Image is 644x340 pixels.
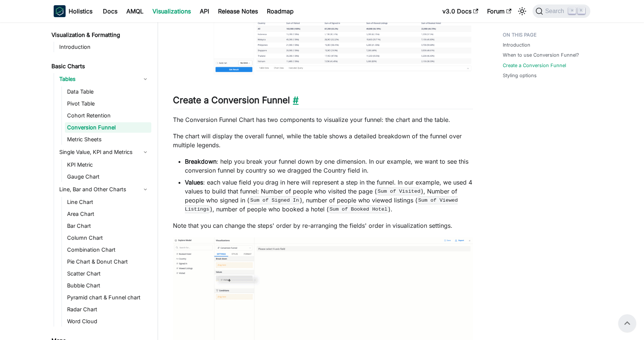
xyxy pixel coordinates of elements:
[49,30,151,40] a: Visualization & Formatting
[65,245,151,255] a: Combination Chart
[173,115,473,124] p: The Conversion Funnel Chart has two components to visualize your funnel: the chart and the table.
[65,134,151,145] a: Metric Sheets
[533,4,590,18] button: Search (Command+K)
[65,256,151,267] a: Pie Chart & Donut Chart
[65,292,151,303] a: Pyramid chart & Funnel chart
[65,122,151,133] a: Conversion Funnel
[65,197,151,207] a: Line Chart
[173,132,473,149] p: The chart will display the overall funnel, while the table shows a detailed breakdown of the funn...
[568,7,576,14] kbd: ⌘
[122,5,148,17] a: AMQL
[65,221,151,231] a: Bar Chart
[69,7,92,16] b: Holistics
[65,110,151,121] a: Cohort Retention
[214,5,262,17] a: Release Notes
[578,7,585,14] kbd: K
[618,314,636,332] button: Scroll back to top
[65,280,151,291] a: Bubble Chart
[57,146,151,158] a: Single Value, KPI and Metrics
[543,8,569,15] span: Search
[65,316,151,327] a: Word Cloud
[49,61,151,72] a: Basic Charts
[65,160,151,170] a: KPI Metric
[173,95,473,109] h2: Create a Conversion Funnel
[262,5,298,17] a: Roadmap
[57,42,151,52] a: Introduction
[503,72,537,79] a: Styling options
[98,5,122,17] a: Docs
[185,178,473,214] li: : each value field you drag in here will represent a step in the funnel. In our example, we used ...
[46,22,158,340] nav: Docs sidebar
[65,86,151,97] a: Data Table
[329,205,388,213] code: Sum of Booked Hotel
[438,5,483,17] a: v3.0 Docs
[377,188,421,195] code: Sum of Visited
[65,98,151,109] a: Pivot Table
[57,73,151,85] a: Tables
[57,183,151,195] a: Line, Bar and Other Charts
[516,5,528,17] button: Switch between dark and light mode (currently light mode)
[185,158,217,165] strong: Breakdown
[54,5,66,17] img: Holistics
[185,157,473,175] li: : help you break your funnel down by one dimension. In our example, we want to see this conversio...
[65,209,151,219] a: Area Chart
[503,51,579,59] a: When to use Conversion Funnel?
[54,5,92,17] a: HolisticsHolistics
[483,5,516,17] a: Forum
[290,95,299,106] a: Direct link to Create a Conversion Funnel
[173,221,473,230] p: Note that you can change the steps' order by re-arranging the fields' order in visualization sett...
[185,196,458,213] code: Sum of Viewed Listings
[503,41,530,48] a: Introduction
[65,304,151,315] a: Radar Chart
[195,5,214,17] a: API
[65,233,151,243] a: Column Chart
[249,196,300,204] code: Sum of Signed In
[503,62,566,69] a: Create a Conversion Funnel
[65,171,151,182] a: Gauge Chart
[65,268,151,279] a: Scatter Chart
[148,5,195,17] a: Visualizations
[185,179,203,186] strong: Values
